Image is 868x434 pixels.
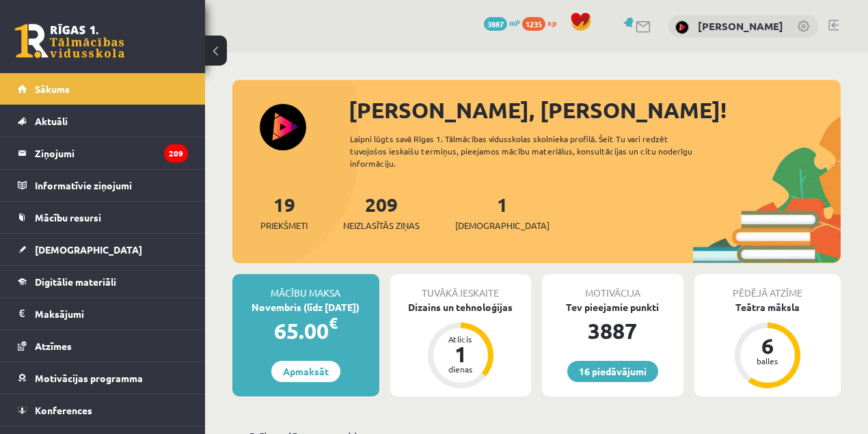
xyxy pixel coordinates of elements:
[390,300,532,390] a: Dizains un tehnoloģijas Atlicis 1 dienas
[390,300,532,314] div: Dizains un tehnoloģijas
[260,192,308,232] a: 19Priekšmeti
[164,144,188,163] i: 209
[35,83,70,95] span: Sākums
[484,17,520,28] a: 3887 mP
[694,300,841,390] a: Teātra māksla 6 balles
[18,330,188,362] a: Atzīmes
[271,361,340,382] a: Apmaksāt
[509,17,520,28] span: mP
[15,24,124,58] a: Rīgas 1. Tālmācības vidusskola
[18,266,188,297] a: Digitālie materiāli
[522,17,545,31] span: 1235
[747,335,788,357] div: 6
[455,219,550,232] span: [DEMOGRAPHIC_DATA]
[35,169,188,201] legend: Informatīvie ziņojumi
[349,94,841,126] div: [PERSON_NAME], [PERSON_NAME]!
[18,202,188,233] a: Mācību resursi
[547,17,556,28] span: xp
[35,298,188,329] legend: Maksājumi
[18,73,188,105] a: Sākums
[698,19,783,33] a: [PERSON_NAME]
[18,394,188,426] a: Konferences
[455,192,550,232] a: 1[DEMOGRAPHIC_DATA]
[675,21,689,34] img: Marija Gudrenika
[18,169,188,201] a: Informatīvie ziņojumi
[35,115,68,127] span: Aktuāli
[18,298,188,329] a: Maksājumi
[260,219,308,232] span: Priekšmeti
[18,234,188,265] a: [DEMOGRAPHIC_DATA]
[522,17,563,28] a: 1235 xp
[343,192,420,232] a: 209Neizlasītās ziņas
[440,335,481,343] div: Atlicis
[484,17,507,31] span: 3887
[18,137,188,169] a: Ziņojumi209
[232,314,379,347] div: 65.00
[18,105,188,137] a: Aktuāli
[35,243,142,256] span: [DEMOGRAPHIC_DATA]
[35,340,72,352] span: Atzīmes
[232,274,379,300] div: Mācību maksa
[542,274,683,300] div: Motivācija
[694,300,841,314] div: Teātra māksla
[329,313,338,333] span: €
[542,314,683,347] div: 3887
[35,404,92,416] span: Konferences
[35,137,188,169] legend: Ziņojumi
[232,300,379,314] div: Novembris (līdz [DATE])
[18,362,188,394] a: Motivācijas programma
[694,274,841,300] div: Pēdējā atzīme
[390,274,532,300] div: Tuvākā ieskaite
[440,343,481,365] div: 1
[343,219,420,232] span: Neizlasītās ziņas
[567,361,658,382] a: 16 piedāvājumi
[35,211,101,223] span: Mācību resursi
[350,133,715,169] div: Laipni lūgts savā Rīgas 1. Tālmācības vidusskolas skolnieka profilā. Šeit Tu vari redzēt tuvojošo...
[35,372,143,384] span: Motivācijas programma
[440,365,481,373] div: dienas
[35,275,116,288] span: Digitālie materiāli
[747,357,788,365] div: balles
[542,300,683,314] div: Tev pieejamie punkti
